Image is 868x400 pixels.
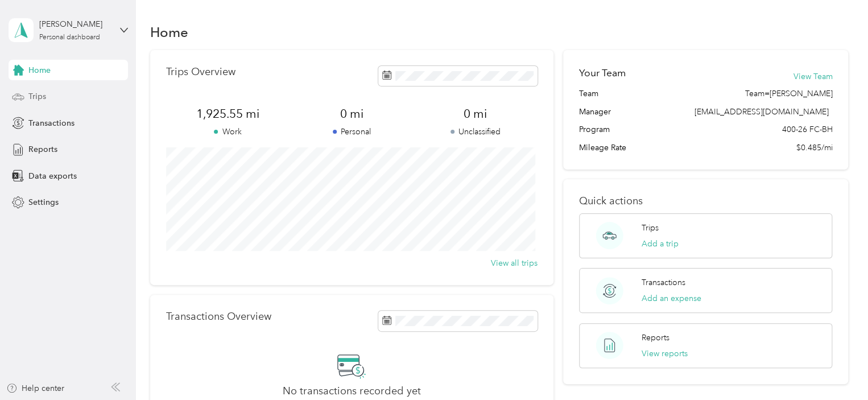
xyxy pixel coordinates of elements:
button: Help center [6,382,64,394]
span: Team=[PERSON_NAME] [745,88,832,100]
span: 1,925.55 mi [166,106,290,122]
span: 400-26 FC-BH [782,123,832,135]
div: Personal dashboard [39,34,100,41]
p: Transactions Overview [166,311,271,323]
div: [PERSON_NAME] [39,18,110,30]
span: Trips [28,90,46,102]
p: Personal [290,126,414,138]
span: Program [579,123,610,135]
h2: No transactions recorded yet [283,385,421,397]
p: Quick actions [579,195,832,207]
p: Trips Overview [166,66,235,78]
p: Unclassified [414,126,538,138]
span: Manager [579,106,611,118]
span: Team [579,88,598,100]
iframe: Everlance-gr Chat Button Frame [804,336,868,400]
span: $0.485/mi [796,142,832,154]
span: Data exports [28,170,77,182]
span: [EMAIL_ADDRESS][DOMAIN_NAME] [694,107,828,117]
span: Reports [28,143,57,155]
p: Trips [642,222,659,234]
h1: Home [150,26,188,38]
span: 0 mi [290,106,414,122]
span: 0 mi [414,106,538,122]
span: Settings [28,196,59,208]
h2: Your Team [579,66,626,80]
span: Mileage Rate [579,142,626,154]
p: Transactions [642,277,685,288]
button: View reports [642,348,688,360]
button: Add an expense [642,292,701,304]
button: View all trips [491,257,538,269]
span: Transactions [28,117,75,129]
button: Add a trip [642,238,679,250]
p: Reports [642,332,669,344]
button: View Team [793,71,832,83]
p: Work [166,126,290,138]
span: Home [28,64,51,76]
